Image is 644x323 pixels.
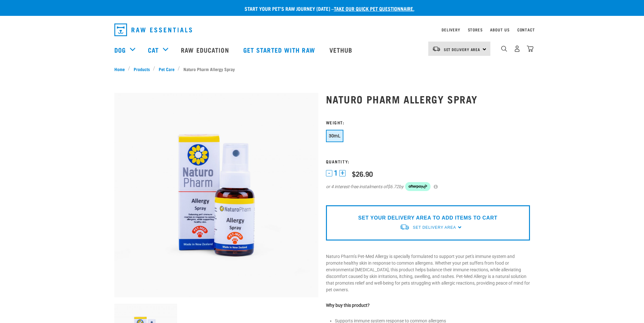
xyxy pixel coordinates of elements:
[432,46,441,52] img: van-moving.png
[155,66,178,72] a: Pet Care
[405,182,430,191] img: Afterpay
[323,37,360,63] a: Vethub
[326,159,530,164] h3: Quantity:
[326,93,530,105] h1: Naturo Pharm Allergy Spray
[334,7,414,10] a: take our quick pet questionnaire.
[339,170,346,176] button: +
[444,48,481,50] span: Set Delivery Area
[130,66,153,72] a: Products
[442,29,460,31] a: Delivery
[237,37,323,63] a: Get started with Raw
[114,66,530,72] nav: breadcrumbs
[501,46,507,52] img: home-icon-1@2x.png
[352,170,373,178] div: $26.90
[514,45,520,52] img: user.png
[326,170,332,176] button: -
[334,170,338,176] span: 1
[517,29,535,31] a: Contact
[413,225,456,230] span: Set Delivery Area
[399,224,410,230] img: van-moving.png
[114,45,126,55] a: Dog
[468,29,483,31] a: Stores
[109,21,535,39] nav: dropdown navigation
[326,130,344,142] button: 30mL
[114,66,128,72] a: Home
[326,303,370,308] strong: Why buy this product?
[114,93,318,297] img: 2023 AUG RE Product1728
[326,182,530,191] div: or 4 interest-free instalments of by
[490,29,509,31] a: About Us
[329,133,341,138] span: 30mL
[358,214,497,222] p: SET YOUR DELIVERY AREA TO ADD ITEMS TO CART
[326,120,530,125] h3: Weight:
[326,253,530,293] p: Naturo Pharm’s Pet-Med Allergy is specially formulated to support your pet's immune system and pr...
[148,45,159,55] a: Cat
[527,45,533,52] img: home-icon@2x.png
[175,37,237,63] a: Raw Education
[114,23,192,36] img: Raw Essentials Logo
[387,183,399,190] span: $6.72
